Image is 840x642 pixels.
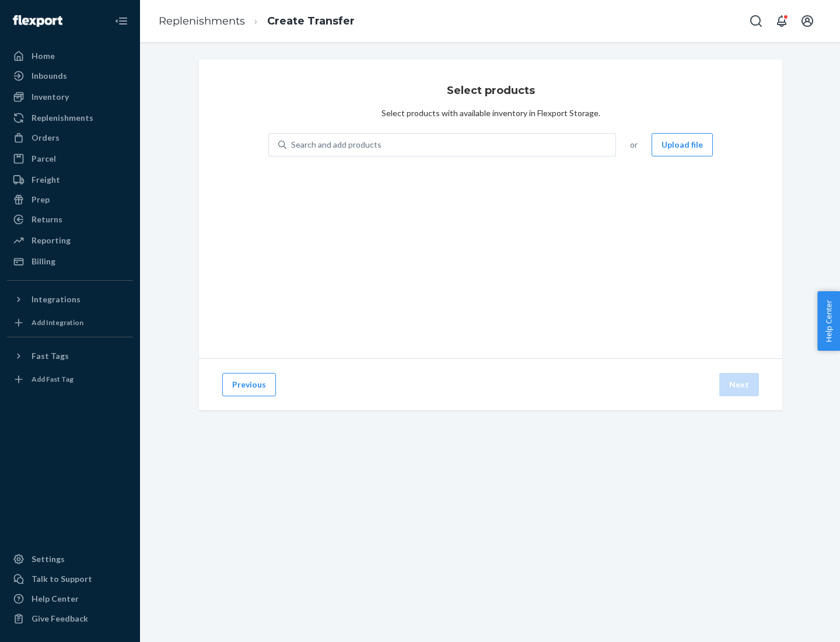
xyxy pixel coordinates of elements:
a: Replenishments [7,109,133,127]
a: Add Fast Tag [7,370,133,389]
a: Inbounds [7,67,133,85]
a: Settings [7,550,133,568]
div: Settings [32,553,65,565]
a: Add Integration [7,313,133,332]
div: Returns [32,214,62,225]
button: Fast Tags [7,347,133,365]
a: Create Transfer [267,15,355,27]
div: Orders [32,132,60,144]
span: or [630,139,638,151]
button: Previous [222,373,276,396]
ol: breadcrumbs [149,4,364,39]
a: Inventory [7,88,133,106]
div: Talk to Support [32,573,92,585]
img: Flexport logo [13,15,62,27]
a: Prep [7,190,133,209]
button: Open Search Box [744,9,768,33]
div: Give Feedback [32,613,88,624]
div: Integrations [32,294,80,305]
button: Next [719,373,759,396]
div: Select products with available inventory in Flexport Storage. [381,107,600,119]
h3: Select products [447,83,535,98]
button: Close Navigation [110,9,133,33]
button: Upload file [652,133,713,156]
a: Parcel [7,149,133,168]
button: Integrations [7,290,133,309]
div: Search and add products [291,139,381,151]
div: Billing [32,256,55,267]
a: Returns [7,210,133,229]
a: Help Center [7,589,133,608]
div: Add Integration [32,317,83,327]
div: Prep [32,194,50,205]
div: Inbounds [32,70,67,82]
a: Home [7,47,133,65]
a: Orders [7,128,133,147]
div: Help Center [32,593,79,605]
a: Reporting [7,231,133,250]
a: Talk to Support [7,570,133,588]
a: Freight [7,170,133,189]
a: Replenishments [159,15,245,27]
div: Fast Tags [32,350,69,362]
button: Open notifications [770,9,793,33]
button: Open account menu [796,9,819,33]
button: Give Feedback [7,609,133,628]
div: Home [32,50,55,62]
div: Freight [32,174,60,186]
button: Help Center [817,291,840,351]
div: Inventory [32,91,69,103]
div: Reporting [32,235,71,246]
div: Replenishments [32,112,93,124]
div: Add Fast Tag [32,374,73,384]
a: Billing [7,252,133,271]
div: Parcel [32,153,56,165]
